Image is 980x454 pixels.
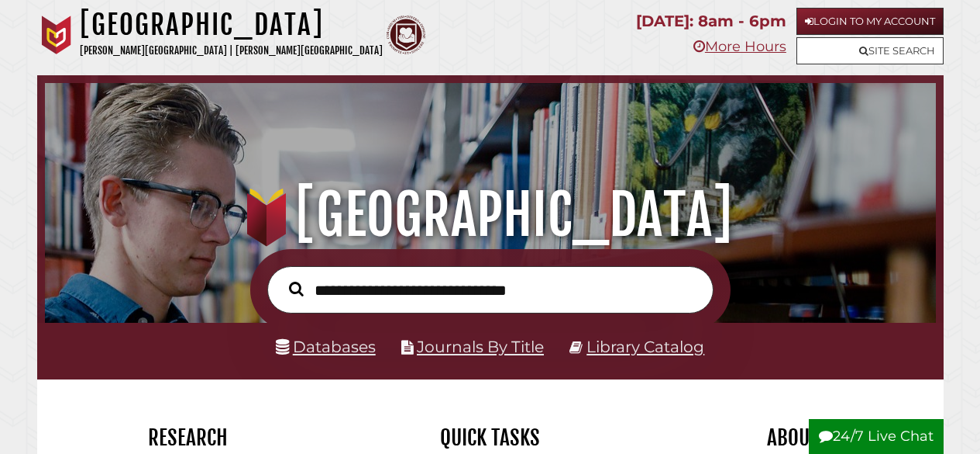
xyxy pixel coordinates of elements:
[417,337,544,356] a: Journals By Title
[796,37,944,64] a: Site Search
[289,281,304,296] i: Search
[276,337,376,356] a: Databases
[693,38,786,55] a: More Hours
[586,337,704,356] a: Library Catalog
[636,8,786,35] p: [DATE]: 8am - 6pm
[80,8,383,42] h1: [GEOGRAPHIC_DATA]
[387,16,425,54] img: Calvin Theological Seminary
[281,278,311,300] button: Search
[653,425,932,451] h2: About
[796,8,944,35] a: Login to My Account
[37,16,76,54] img: Calvin University
[59,181,920,249] h1: [GEOGRAPHIC_DATA]
[351,425,630,451] h2: Quick Tasks
[80,42,383,60] p: [PERSON_NAME][GEOGRAPHIC_DATA] | [PERSON_NAME][GEOGRAPHIC_DATA]
[49,425,328,451] h2: Research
